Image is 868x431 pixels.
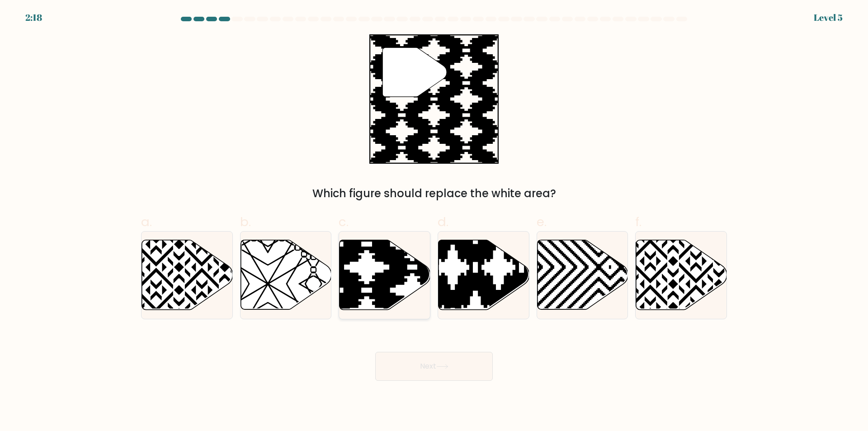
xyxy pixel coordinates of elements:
[382,47,447,97] g: "
[25,11,42,24] div: 2:18
[375,352,493,381] button: Next
[339,213,349,231] span: c.
[814,11,843,24] div: Level 5
[438,213,448,231] span: d.
[146,185,722,202] div: Which figure should replace the white area?
[537,213,547,231] span: e.
[240,213,251,231] span: b.
[141,213,152,231] span: a.
[635,213,642,231] span: f.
